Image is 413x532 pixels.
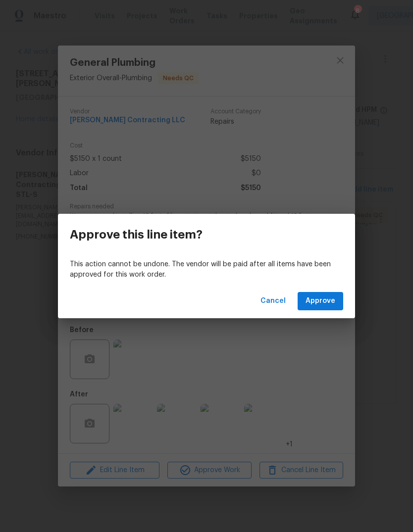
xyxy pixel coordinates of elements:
button: Approve [298,292,343,310]
h3: Approve this line item? [70,228,203,242]
span: Cancel [260,295,286,307]
span: Approve [306,295,335,307]
p: This action cannot be undone. The vendor will be paid after all items have been approved for this... [70,259,343,280]
button: Cancel [257,292,290,310]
